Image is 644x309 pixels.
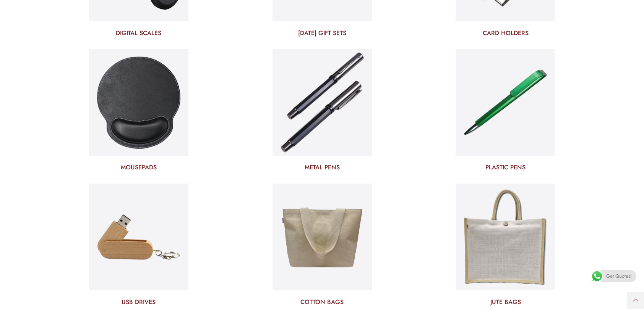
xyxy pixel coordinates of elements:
a: [DATE] GIFT SETS [236,29,408,37]
a: USB DRIVES [53,298,225,306]
span: Get Quotes! [606,270,632,282]
a: PLASTIC PENS [420,163,592,172]
a: METAL PENS [236,163,408,172]
a: MOUSEPADS [53,163,225,172]
a: CARD HOLDERS [420,29,592,37]
a: DIGITAL SCALES [53,29,225,37]
a: COTTON BAGS [236,298,408,306]
a: JUTE BAGS [420,298,592,306]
